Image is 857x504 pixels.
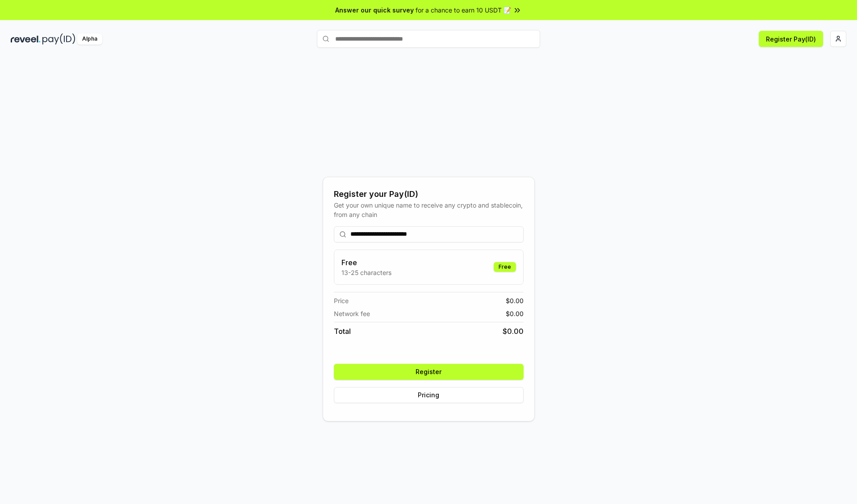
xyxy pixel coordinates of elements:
[334,309,370,318] span: Network fee
[341,268,391,277] p: 13-25 characters
[11,33,41,45] img: reveel_dark
[334,387,524,403] button: Pricing
[759,31,823,47] button: Register Pay(ID)
[335,5,414,15] span: Answer our quick survey
[494,262,516,272] div: Free
[506,296,524,305] span: $ 0.00
[341,257,391,268] h3: Free
[334,296,349,305] span: Price
[334,200,524,219] div: Get your own unique name to receive any crypto and stablecoin, from any chain
[334,326,351,337] span: Total
[42,33,75,45] img: pay_id
[416,5,511,15] span: for a chance to earn 10 USDT 📝
[334,188,524,200] div: Register your Pay(ID)
[503,326,524,337] span: $ 0.00
[506,309,524,318] span: $ 0.00
[334,364,524,380] button: Register
[77,33,102,45] div: Alpha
